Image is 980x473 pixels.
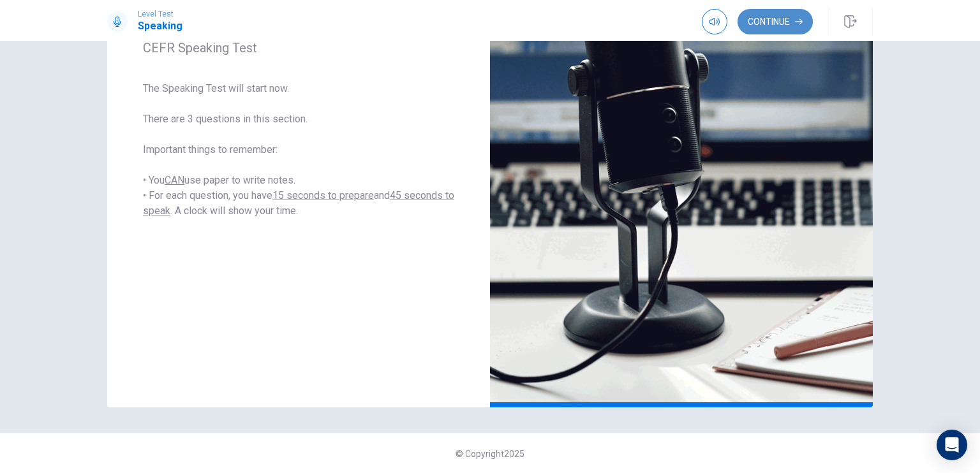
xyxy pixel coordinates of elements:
[165,174,184,186] u: CAN
[138,10,182,18] span: Level Test
[456,449,524,459] span: © Copyright 2025
[143,81,454,219] span: The Speaking Test will start now. There are 3 questions in this section. Important things to reme...
[138,18,182,34] h1: Speaking
[143,40,454,55] span: CEFR Speaking Test
[738,9,813,34] button: Continue
[937,430,967,460] div: Open Intercom Messenger
[272,189,374,201] u: 15 seconds to prepare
